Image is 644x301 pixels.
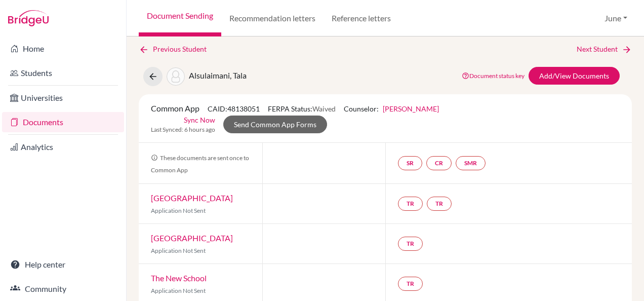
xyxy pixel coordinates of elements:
[427,197,452,211] a: TR
[151,273,207,283] a: The New School
[151,287,206,294] span: Application Not Sent
[2,88,124,108] a: Universities
[2,112,124,132] a: Documents
[398,197,423,211] a: TR
[151,103,199,113] span: Common App
[189,70,247,80] span: Alsulaimani, Tala
[151,193,233,203] a: [GEOGRAPHIC_DATA]
[208,104,260,113] span: CAID: 48138051
[268,104,336,113] span: FERPA Status:
[426,156,452,170] a: CR
[383,104,439,113] a: [PERSON_NAME]
[151,247,206,254] span: Application Not Sent
[600,9,632,28] button: June
[398,277,423,291] a: TR
[184,115,215,125] a: Sync Now
[456,156,486,170] a: SMR
[344,104,439,113] span: Counselor:
[151,207,206,214] span: Application Not Sent
[577,44,632,55] a: Next Student
[2,137,124,157] a: Analytics
[2,63,124,83] a: Students
[2,39,124,59] a: Home
[8,10,49,26] img: Bridge-U
[2,279,124,299] a: Community
[139,44,215,55] a: Previous Student
[529,67,620,85] a: Add/View Documents
[2,254,124,275] a: Help center
[462,72,525,80] a: Document status key
[223,116,327,133] a: Send Common App Forms
[151,125,215,134] span: Last Synced: 6 hours ago
[398,156,422,170] a: SR
[398,237,423,251] a: TR
[151,233,233,243] a: [GEOGRAPHIC_DATA]
[151,154,249,174] span: These documents are sent once to Common App
[312,104,336,113] span: Waived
